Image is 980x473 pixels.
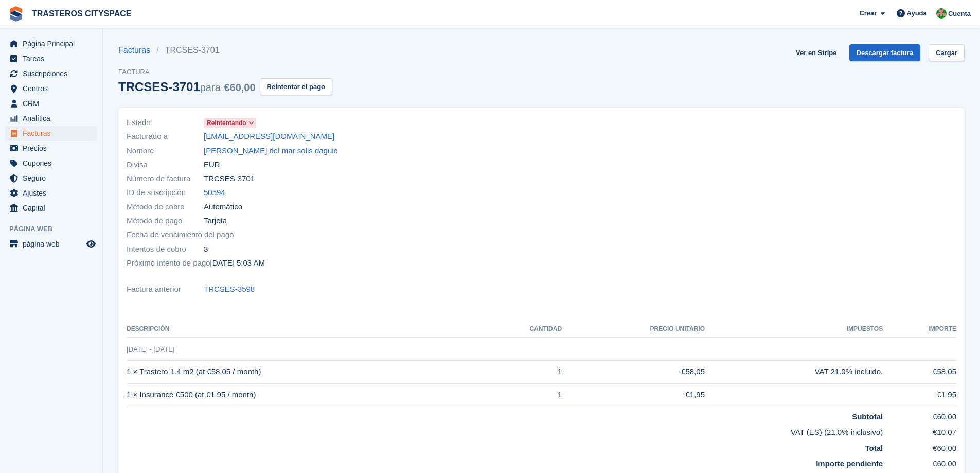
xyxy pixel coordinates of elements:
[204,215,227,227] span: Tarjeta
[118,80,256,94] div: TRCSES-3701
[127,345,174,353] span: [DATE] - [DATE]
[883,439,956,454] td: €60,00
[127,360,477,383] td: 1 × Trastero 1.4 m2 (at €58.05 / month)
[936,8,947,19] img: CitySpace
[127,159,204,171] span: Divisa
[23,111,84,126] span: Analítica
[224,82,255,93] span: €60,00
[883,407,956,423] td: €60,00
[883,423,956,439] td: €10,07
[118,44,156,57] a: Facturas
[562,360,705,383] td: €58,05
[792,44,841,61] a: Ver en Stripe
[207,118,246,128] span: Reintentando
[127,243,204,255] span: Intentos de cobro
[865,444,883,452] strong: Total
[5,111,97,126] a: menu
[23,141,84,155] span: Precios
[852,412,883,421] strong: Subtotal
[204,145,338,157] a: [PERSON_NAME] del mar solis daguio
[127,117,204,129] span: Estado
[477,383,562,407] td: 1
[127,229,234,241] span: Fecha de vencimiento del pago
[118,44,332,57] nav: breadcrumbs
[204,284,255,295] a: TRCSES-3598
[816,459,883,468] strong: Importe pendiente
[883,454,956,470] td: €60,00
[23,156,84,170] span: Cupones
[85,238,97,250] a: Vista previa de la tienda
[200,82,221,93] span: para
[849,44,921,61] a: Descargar factura
[127,145,204,157] span: Nombre
[705,366,883,378] div: VAT 21.0% incluido.
[23,126,84,141] span: Facturas
[127,201,204,213] span: Método de cobro
[23,66,84,81] span: Suscripciones
[705,321,883,338] th: Impuestos
[127,423,883,439] td: VAT (ES) (21.0% inclusivo)
[23,171,84,185] span: Seguro
[204,243,208,255] span: 3
[477,360,562,383] td: 1
[883,321,956,338] th: Importe
[23,37,84,51] span: Página Principal
[23,186,84,200] span: Ajustes
[477,321,562,338] th: CANTIDAD
[204,117,256,129] a: Reintentando
[23,237,84,251] span: página web
[204,131,334,143] a: [EMAIL_ADDRESS][DOMAIN_NAME]
[23,51,84,66] span: Tareas
[127,284,204,295] span: Factura anterior
[127,131,204,143] span: Facturado a
[127,215,204,227] span: Método de pago
[260,78,332,95] button: Reintentar el pago
[5,141,97,155] a: menu
[883,360,956,383] td: €58,05
[127,173,204,185] span: Número de factura
[907,8,927,19] span: Ayuda
[5,201,97,215] a: menu
[5,186,97,200] a: menu
[5,126,97,141] a: menu
[204,187,225,199] a: 50594
[9,224,102,234] span: Página web
[23,96,84,111] span: CRM
[23,81,84,96] span: Centros
[204,173,255,185] span: TRCSES-3701
[5,96,97,111] a: menu
[23,201,84,215] span: Capital
[28,5,136,22] a: TRASTEROS CITYSPACE
[204,201,242,213] span: Automático
[5,37,97,51] a: menu
[5,156,97,170] a: menu
[204,159,220,171] span: EUR
[127,257,210,269] span: Próximo intento de pago
[883,383,956,407] td: €1,95
[127,187,204,199] span: ID de suscripción
[5,81,97,96] a: menu
[562,321,705,338] th: Precio unitario
[5,51,97,66] a: menu
[127,383,477,407] td: 1 × Insurance €500 (at €1.95 / month)
[8,6,24,22] img: stora-icon-8386f47178a22dfd0bd8f6a31ec36ba5ce8667c1dd55bd0f319d3a0aa187defe.svg
[210,257,265,269] time: 2025-09-19 03:03:56 UTC
[5,171,97,185] a: menu
[929,44,965,61] a: Cargar
[118,67,332,77] span: Factura
[5,66,97,81] a: menu
[948,9,971,19] span: Cuenta
[859,8,877,19] span: Crear
[5,237,97,251] a: menú
[562,383,705,407] td: €1,95
[127,321,477,338] th: Descripción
